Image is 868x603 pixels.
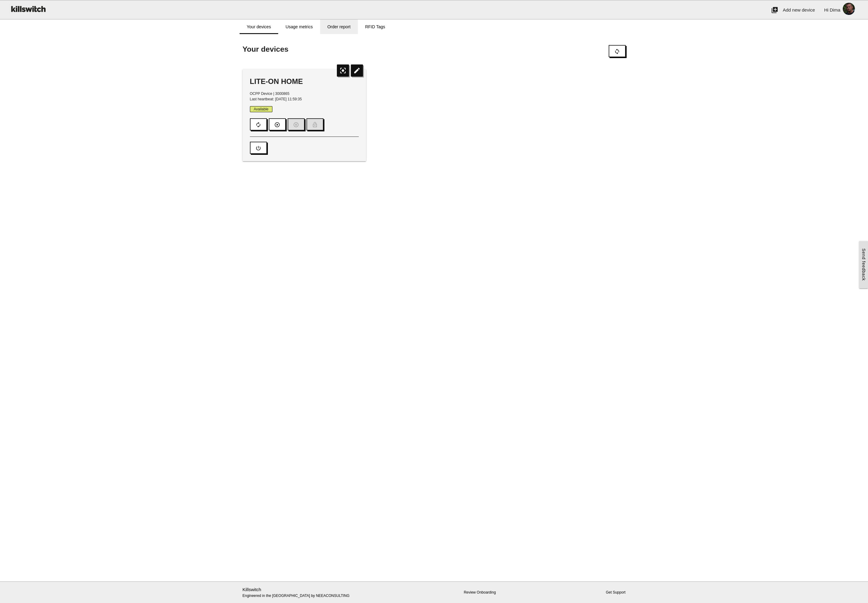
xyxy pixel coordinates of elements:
[250,77,359,86] div: LITE-ON HOME
[351,64,363,77] i: edit
[614,46,620,57] i: sync
[243,45,289,53] span: Your devices
[274,119,280,130] i: play_circle_outline
[830,7,840,12] span: Dima
[771,0,778,20] i: add_to_photos
[240,19,278,34] a: Your devices
[278,19,320,34] a: Usage metrics
[859,241,868,288] a: Send feedback
[250,97,302,101] span: Last heartbeat: [DATE] 11:59:35
[840,0,857,17] img: ACg8ocJlro-m8l2PRHv0Wn7nMlkzknwuxRg7uOoPLD6wZc5zM9M2_daedw=s96-c
[255,119,261,130] i: autorenew
[358,19,393,34] a: RFID Tags
[255,142,261,154] i: power_settings_new
[269,118,286,130] button: play_circle_outline
[9,0,47,17] img: ks-logo-black-160-b.png
[320,19,358,34] a: Order report
[609,45,626,57] button: sync
[250,92,289,96] span: OCPP Device | 3000865
[606,590,626,594] a: Get Support
[243,586,366,599] p: Engineered in the [GEOGRAPHIC_DATA] by NEEACONSULTING
[464,590,496,594] a: Review Onboarding
[250,142,267,154] button: power_settings_new
[250,118,267,130] button: autorenew
[783,7,815,12] span: Add new device
[337,64,349,77] i: center_focus_strong
[824,7,828,12] span: Hi
[250,106,272,112] span: Available
[243,587,261,592] a: Killswitch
